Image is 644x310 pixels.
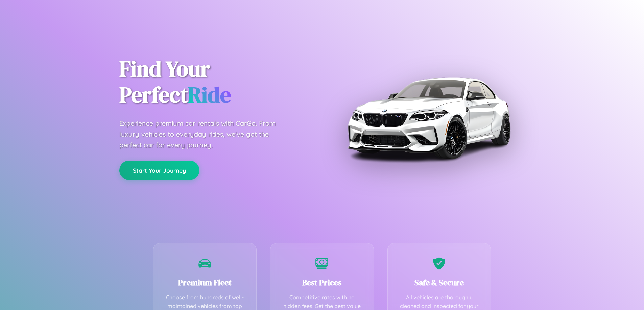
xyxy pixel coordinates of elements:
[119,118,288,150] p: Experience premium car rentals with CarGo. From luxury vehicles to everyday rides, we've got the ...
[344,34,513,202] img: Premium BMW car rental vehicle
[119,161,199,180] button: Start Your Journey
[398,277,481,288] h3: Safe & Secure
[164,277,246,288] h3: Premium Fleet
[281,277,363,288] h3: Best Prices
[188,80,231,109] span: Ride
[119,56,312,108] h1: Find Your Perfect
